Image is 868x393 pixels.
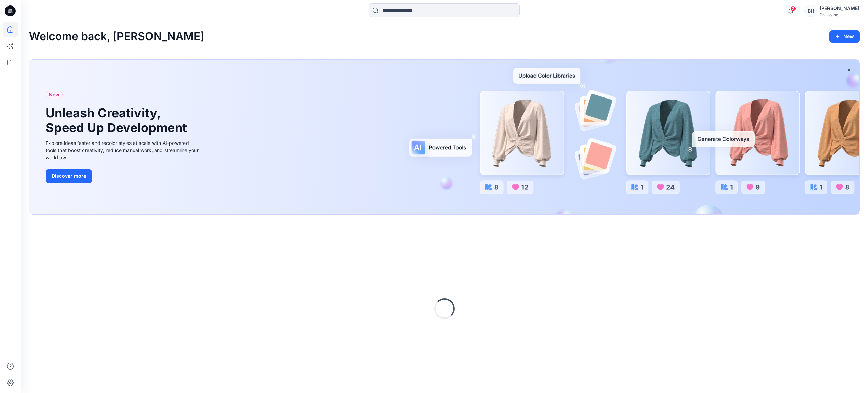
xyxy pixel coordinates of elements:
[804,5,817,17] div: BH
[46,169,200,183] a: Discover more
[820,4,859,12] div: [PERSON_NAME]
[790,6,796,11] span: 2
[46,169,92,183] button: Discover more
[820,12,859,18] div: Philko Inc.
[829,30,860,43] button: New
[49,91,59,99] span: New
[29,30,204,43] h2: Welcome back, [PERSON_NAME]
[46,106,190,135] h1: Unleash Creativity, Speed Up Development
[46,139,200,161] div: Explore ideas faster and recolor styles at scale with AI-powered tools that boost creativity, red...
